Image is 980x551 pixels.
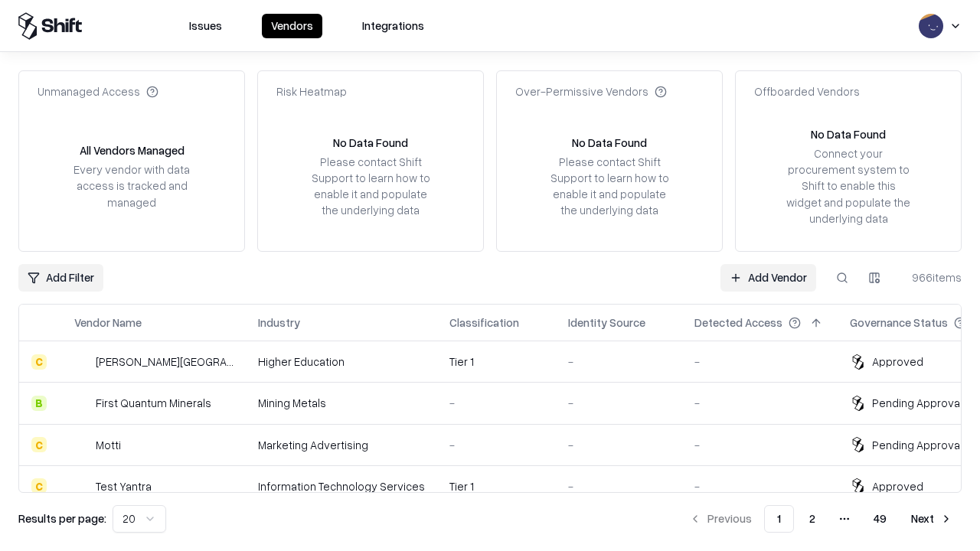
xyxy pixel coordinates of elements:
[258,395,425,411] div: Mining Metals
[568,315,645,331] div: Identity Source
[680,505,962,533] nav: pagination
[31,478,47,494] div: C
[449,437,544,453] div: -
[38,83,158,99] div: Unmanaged Access
[861,505,899,533] button: 49
[333,135,408,151] div: No Data Found
[720,264,816,292] a: Add Vendor
[74,437,90,452] img: Motti
[80,142,185,158] div: All Vendors Managed
[872,437,962,453] div: Pending Approval
[96,395,211,411] div: First Quantum Minerals
[694,395,825,411] div: -
[449,395,544,411] div: -
[31,437,47,452] div: C
[68,161,195,210] div: Every vendor with data access is tracked and managed
[18,510,106,527] p: Results per page:
[797,505,828,533] button: 2
[568,395,670,411] div: -
[568,437,670,453] div: -
[307,154,434,219] div: Please contact Shift Support to learn how to enable it and populate the underlying data
[258,354,425,370] div: Higher Education
[180,14,231,38] button: Issues
[449,315,519,331] div: Classification
[872,478,923,494] div: Approved
[31,396,47,411] div: B
[515,83,667,99] div: Over-Permissive Vendors
[258,437,425,453] div: Marketing Advertising
[694,315,782,331] div: Detected Access
[262,14,322,38] button: Vendors
[694,437,825,453] div: -
[96,478,152,494] div: Test Yantra
[872,395,962,411] div: Pending Approval
[902,505,962,533] button: Next
[353,14,433,38] button: Integrations
[449,478,544,494] div: Tier 1
[694,354,825,370] div: -
[18,264,103,292] button: Add Filter
[694,478,825,494] div: -
[546,154,673,219] div: Please contact Shift Support to learn how to enable it and populate the underlying data
[74,315,142,331] div: Vendor Name
[31,354,47,370] div: C
[872,354,923,370] div: Approved
[785,145,912,227] div: Connect your procurement system to Shift to enable this widget and populate the underlying data
[900,269,962,285] div: 966 items
[258,478,425,494] div: Information Technology Services
[449,354,544,370] div: Tier 1
[96,354,234,370] div: [PERSON_NAME][GEOGRAPHIC_DATA]
[764,505,794,533] button: 1
[572,135,647,151] div: No Data Found
[276,83,347,99] div: Risk Heatmap
[258,315,300,331] div: Industry
[850,315,948,331] div: Governance Status
[96,437,121,453] div: Motti
[811,126,886,142] div: No Data Found
[568,478,670,494] div: -
[74,354,90,370] img: Reichman University
[754,83,860,99] div: Offboarded Vendors
[74,396,90,411] img: First Quantum Minerals
[568,354,670,370] div: -
[74,478,90,494] img: Test Yantra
